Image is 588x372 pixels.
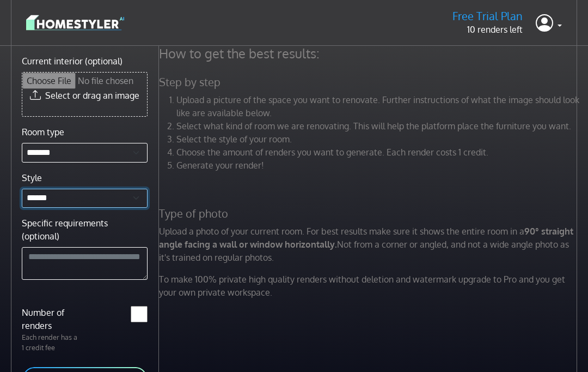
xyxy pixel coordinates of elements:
p: To make 100% private high quality renders without deletion and watermark upgrade to Pro and you g... [152,273,586,299]
label: Specific requirements (optional) [22,217,148,243]
label: Style [22,171,42,184]
li: Upload a picture of the space you want to renovate. Further instructions of what the image should... [176,93,580,119]
h5: Step by step [152,75,586,89]
img: logo-3de290ba35641baa71223ecac5eacb59cb85b4c7fdf211dc9aaecaaee71ea2f8.svg [26,13,124,32]
label: Current interior (optional) [22,55,122,68]
p: Each render has a 1 credit fee [15,332,84,353]
li: Choose the amount of renders you want to generate. Each render costs 1 credit. [176,146,580,159]
p: Upload a photo of your current room. For best results make sure it shows the entire room in a Not... [152,225,586,264]
label: Room type [22,125,64,139]
h5: Type of photo [152,207,586,220]
strong: 90° straight angle facing a wall or window horizontally. [159,226,573,250]
li: Generate your render! [176,159,580,172]
h4: How to get the best results: [152,46,586,62]
p: 10 renders left [452,23,523,36]
label: Number of renders [15,306,84,332]
h5: Free Trial Plan [452,9,523,23]
li: Select the style of your room. [176,133,580,146]
li: Select what kind of room we are renovating. This will help the platform place the furniture you w... [176,119,580,133]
